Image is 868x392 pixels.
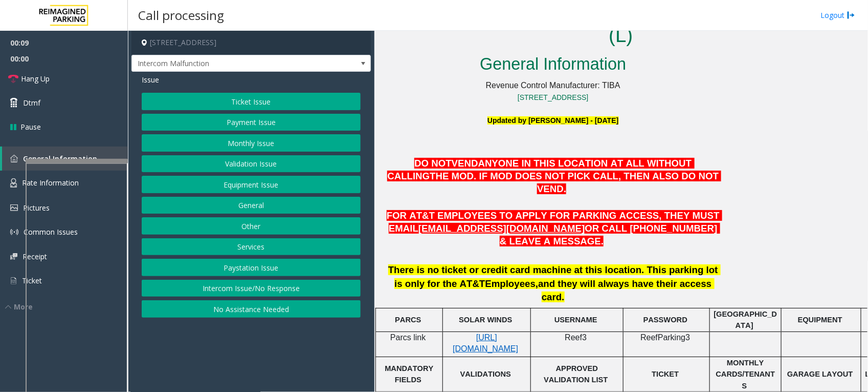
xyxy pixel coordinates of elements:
span: and they will always have their access card. [538,278,714,303]
span: USERNAME [554,316,597,324]
img: 'icon' [10,178,17,188]
span: Reef3 [565,333,587,342]
span: Employees, [485,278,539,289]
span: SOLAR WINDS [459,316,512,324]
button: Equipment Issue [142,176,361,193]
button: Other [142,217,361,235]
button: Payment Issue [142,114,361,131]
button: Ticket Issue [142,93,361,110]
img: logout [847,10,855,20]
h3: Call processing [133,3,229,28]
span: DO NOT [414,158,452,169]
span: Dtmf [23,97,40,108]
span: Rate Information [22,178,79,188]
h4: [STREET_ADDRESS] [131,31,371,55]
span: Issue [142,74,159,85]
span: Hang Up [21,73,50,84]
span: Pictures [23,203,50,213]
span: OR CALL [PHONE_NUMBER] & LEAVE A MESSAGE. [500,223,720,246]
button: General [142,197,361,214]
h2: General Information [386,53,721,76]
a: [STREET_ADDRESS] [518,93,588,101]
span: EQUIPMENT [798,316,842,324]
span: There is no ticket or credit card machine at this location. This parking lot is only for the AT&T [388,264,721,289]
img: 'icon' [10,228,18,236]
span: PASSWORD [643,316,687,324]
span: VALIDATIONS [460,370,511,378]
span: APPROVED VALIDATION LIST [544,364,608,384]
button: Paystation Issue [142,259,361,276]
span: ReefParking3 [640,333,690,342]
a: General Information [2,147,128,171]
a: Logout [820,10,855,20]
span: GARAGE LAYOUT [787,370,853,378]
span: General Information [23,154,97,163]
span: . IF MOD DOES NOT PICK CALL, THEN ALSO DO NOT VEND. [474,171,721,194]
span: MONTHLY CARDS/TENANTS [716,359,775,390]
div: More [5,301,128,312]
span: Receipt [23,252,47,261]
a: [EMAIL_ADDRESS][DOMAIN_NAME] [418,225,585,233]
span: FOR AT&T EMPLOYEES TO APPLY FOR PARKING ACCESS, THEY MUST EMAIL [387,210,722,234]
span: TICKET [652,370,679,378]
button: No Assistance Needed [142,300,361,318]
span: Pause [20,121,41,132]
button: Monthly Issue [142,134,361,152]
img: 'icon' [10,253,17,260]
img: 'icon' [10,155,18,162]
span: Parcs link [390,333,426,342]
a: [URL][DOMAIN_NAME] [453,334,518,353]
div: Revenue Control Manufacturer: TIBA [386,79,721,92]
span: MANDATORY FIELDS [385,364,435,384]
img: 'icon' [10,204,18,211]
span: PARCS [395,316,421,324]
button: Services [142,238,361,256]
button: Intercom Issue/No Response [142,280,361,297]
b: Updated by [PERSON_NAME] - [DATE] [487,116,618,125]
span: [GEOGRAPHIC_DATA] [714,310,777,329]
span: ANYONE IN THIS LOCATION AT ALL WITHOUT CALLING [387,158,694,181]
span: VEND [452,158,478,169]
span: Intercom Malfunction [132,55,323,72]
span: THE MOD [430,171,474,181]
button: Validation Issue [142,155,361,173]
img: 'icon' [10,276,17,285]
span: [EMAIL_ADDRESS][DOMAIN_NAME] [418,223,585,234]
span: Ticket [22,276,42,285]
span: Common Issues [24,227,78,237]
